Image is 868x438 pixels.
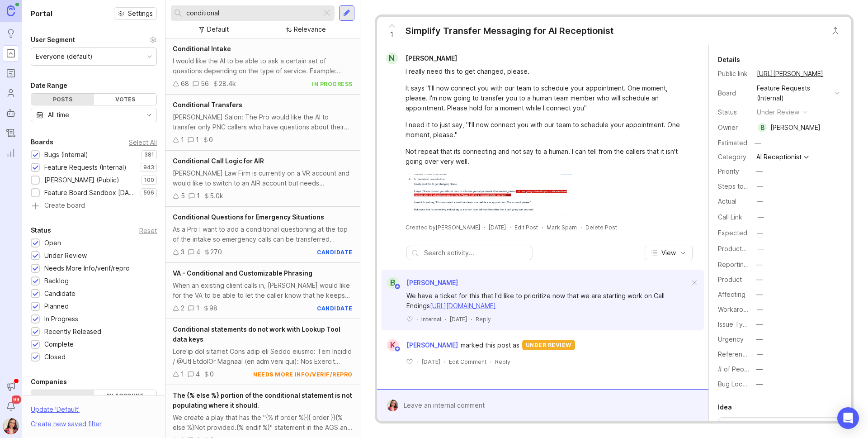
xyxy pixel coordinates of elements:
[386,52,398,64] div: N
[3,418,19,434] img: Zuleica Garcia
[580,224,582,231] div: ·
[48,110,69,120] div: All time
[718,54,740,65] div: Details
[542,224,543,231] div: ·
[12,395,21,404] span: 99
[756,290,763,300] div: —
[143,164,154,171] p: 943
[445,315,446,323] div: ·
[718,320,751,328] label: Issue Type
[754,227,766,239] button: Expected
[31,94,94,105] div: Posts
[44,188,136,198] div: Feature Board Sandbox [DATE]
[394,283,401,290] img: member badge
[837,407,859,429] div: Open Intercom Messenger
[416,315,418,323] div: ·
[44,314,78,324] div: In Progress
[718,167,739,175] label: Priority
[489,224,506,231] a: [DATE]
[718,305,755,313] label: Workaround
[144,151,154,158] p: 381
[757,196,763,206] div: —
[756,379,763,389] div: —
[387,339,399,351] div: K
[754,348,766,360] button: Reference(s)
[381,52,464,64] a: N[PERSON_NAME]
[382,339,461,351] a: K[PERSON_NAME]
[173,281,353,300] div: When an existing client calls in, [PERSON_NAME] would like for the VA to be able to let the calle...
[31,405,80,419] div: Update ' Default '
[754,195,766,207] button: Actual
[406,67,690,76] div: I really need this to get changed, please.
[196,303,199,313] div: 1
[31,225,51,236] div: Status
[490,358,491,366] div: ·
[181,369,184,379] div: 1
[94,94,157,105] div: Votes
[406,54,457,62] span: [PERSON_NAME]
[450,316,467,323] time: [DATE]
[718,335,744,343] label: Urgency
[756,275,763,285] div: —
[31,34,75,45] div: User Segment
[3,45,19,62] a: Portal
[181,79,189,89] div: 68
[144,176,154,184] p: 100
[718,69,750,79] div: Public link
[165,319,360,385] a: Conditional statements do not work with Lookup Tool data keysLore'ip dol sitamet Cons adip eli Se...
[757,228,763,238] div: —
[44,327,101,337] div: Recently Released
[718,123,750,133] div: Owner
[406,120,690,140] div: I need it to just say, "I'll now connect you with our team to schedule your appointment. One mome...
[173,391,352,409] span: The {% else %} portion of the conditional statement is not populating where it should.
[522,340,575,350] div: under review
[31,80,67,91] div: Date Range
[196,247,200,257] div: 4
[3,105,19,121] a: Autopilot
[181,247,184,257] div: 3
[718,213,742,221] label: Call Link
[36,52,93,62] div: Everyone (default)
[219,79,236,89] div: 28.4k
[31,419,102,429] div: Create new saved filter
[3,378,19,395] button: Announcements
[114,7,157,20] button: Settings
[718,229,747,237] label: Expected
[173,325,340,343] span: Conditional statements do not work with Lookup Tool data keys
[165,38,360,95] a: Conditional IntakeI would like the AI to be able to ask a certain set of questions depending on t...
[142,111,156,119] svg: toggle icon
[444,358,445,366] div: ·
[406,174,576,219] img: https://canny-assets.io/images/475efb5f14c7f97383807bf4d3ce8026.png
[718,380,757,388] label: Bug Location
[394,345,401,352] img: member badge
[173,56,353,76] div: I would like the AI to be able to ask a certain set of questions depending on the type of service...
[754,181,766,192] button: Steps to Reproduce
[165,95,360,151] a: Conditional Transfers[PERSON_NAME] Salon: The Pro would like the AI to transfer only PNC callers ...
[3,25,19,42] a: Ideas
[406,24,613,37] div: Simplify Transfer Messaging for AI Receptionist
[755,211,767,223] button: Call Link
[756,334,763,344] div: —
[44,150,88,160] div: Bugs (Internal)
[718,152,750,162] div: Category
[756,167,763,176] div: —
[3,398,19,414] button: Notifications
[7,5,15,16] img: Canny Home
[387,277,399,289] div: B
[31,8,52,19] h1: Portal
[173,224,353,244] div: As a Pro I want to add a conditional questioning at the top of the intake so emergency calls can ...
[173,213,324,221] span: Conditional Questions for Emergency Situations
[718,88,750,98] div: Board
[718,107,750,117] div: Status
[44,238,61,248] div: Open
[756,260,763,270] div: —
[718,350,758,358] label: Reference(s)
[44,339,74,349] div: Complete
[210,369,214,379] div: 0
[139,228,157,233] div: Reset
[210,191,223,201] div: 5.0k
[757,107,799,117] div: under review
[509,224,511,231] div: ·
[197,191,200,201] div: 1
